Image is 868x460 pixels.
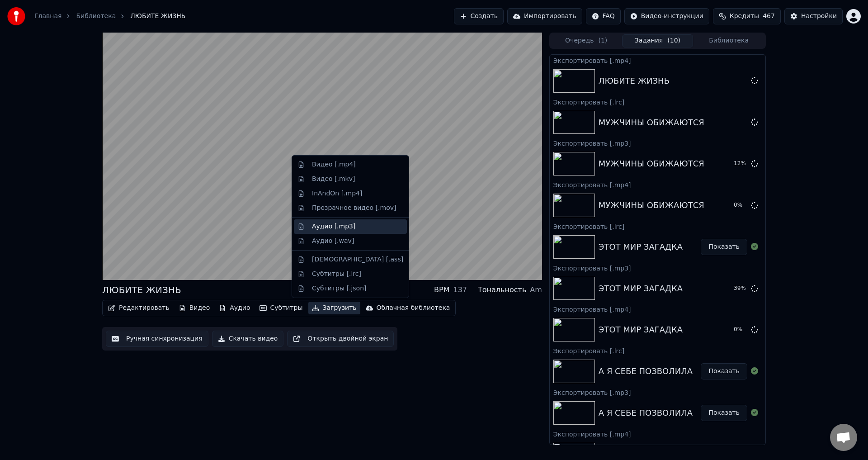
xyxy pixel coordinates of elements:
[175,302,214,314] button: Видео
[730,12,759,21] span: Кредиты
[34,12,61,21] a: Главная
[550,55,765,66] div: Экспортировать [.mp4]
[734,160,747,167] div: 12 %
[550,138,765,148] div: Экспортировать [.mp3]
[693,34,764,47] button: Библиотека
[599,75,670,87] div: ЛЮБИТЕ ЖИЗНЬ
[530,285,542,295] div: Am
[377,304,450,313] div: Облачная библиотека
[34,12,185,21] nav: breadcrumb
[434,285,449,295] div: BPM
[215,302,254,314] button: Аудио
[130,12,185,21] span: ЛЮБИТЕ ЖИЗНЬ
[551,34,622,47] button: Очередь
[454,8,504,24] button: Создать
[256,302,307,314] button: Субтитры
[312,204,396,213] div: Прозрачное видео [.mov]
[667,36,680,45] span: ( 10 )
[550,345,765,356] div: Экспортировать [.lrc]
[76,12,116,21] a: Библиотека
[599,157,704,170] div: МУЖЧИНЫ ОБИЖАЮТСЯ
[784,8,843,24] button: Настройки
[550,387,765,398] div: Экспортировать [.mp3]
[312,189,363,198] div: InAndOn [.mp4]
[308,302,360,314] button: Загрузить
[713,8,781,24] button: Кредиты467
[312,160,356,169] div: Видео [.mp4]
[478,285,526,295] div: Тональность
[550,262,765,273] div: Экспортировать [.mp3]
[599,365,693,378] div: А Я СЕБЕ ПОЗВОЛИЛА
[599,323,683,336] div: ЭТОТ МИР ЗАГАДКА
[599,282,683,295] div: ЭТОТ МИР ЗАГАДКА
[507,8,582,24] button: Импортировать
[212,331,284,347] button: Скачать видео
[106,331,208,347] button: Ручная синхронизация
[287,331,394,347] button: Открыть двойной экран
[701,363,747,379] button: Показать
[599,407,693,419] div: А Я СЕБЕ ПОЗВОЛИЛА
[586,8,621,24] button: FAQ
[599,241,683,253] div: ЭТОТ МИР ЗАГАДКА
[312,270,361,279] div: Субтитры [.lrc]
[312,284,367,293] div: Субтитры [.json]
[599,199,704,212] div: МУЖЧИНЫ ОБИЖАЮТСЯ
[550,221,765,232] div: Экспортировать [.lrc]
[312,237,354,246] div: Аудио [.wav]
[801,12,837,21] div: Настройки
[622,34,693,47] button: Задания
[550,179,765,190] div: Экспортировать [.mp4]
[453,285,467,295] div: 137
[312,255,403,264] div: [DEMOGRAPHIC_DATA] [.ass]
[102,284,181,296] div: ЛЮБИТЕ ЖИЗНЬ
[312,175,355,184] div: Видео [.mkv]
[830,424,857,451] div: Открытый чат
[550,428,765,439] div: Экспортировать [.mp4]
[312,222,355,231] div: Аудио [.mp3]
[763,12,775,21] span: 467
[734,202,747,209] div: 0 %
[550,304,765,314] div: Экспортировать [.mp4]
[598,36,607,45] span: ( 1 )
[701,405,747,421] button: Показать
[701,239,747,255] button: Показать
[734,285,747,292] div: 39 %
[599,116,704,129] div: МУЖЧИНЫ ОБИЖАЮТСЯ
[550,96,765,107] div: Экспортировать [.lrc]
[734,326,747,333] div: 0 %
[104,302,173,314] button: Редактировать
[624,8,709,24] button: Видео-инструкции
[7,7,25,25] img: youka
